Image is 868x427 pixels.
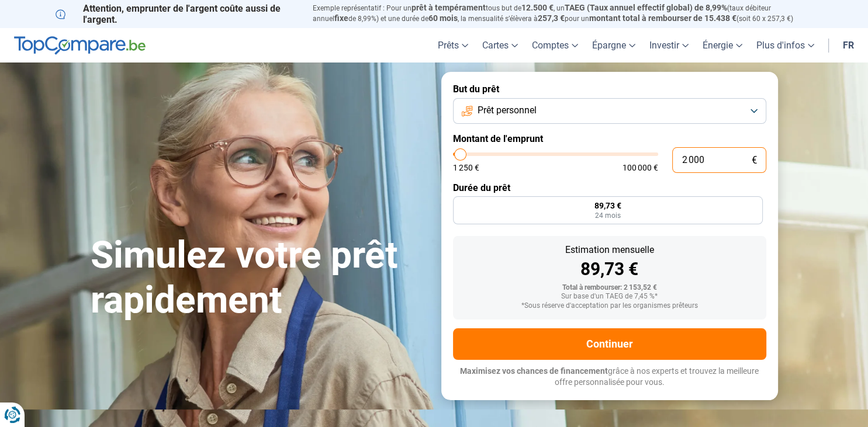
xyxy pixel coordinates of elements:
div: *Sous réserve d'acceptation par les organismes prêteurs [462,302,757,310]
p: Exemple représentatif : Pour un tous but de , un (taux débiteur annuel de 8,99%) et une durée de ... [313,3,813,24]
button: Continuer [453,328,766,360]
span: TAEG (Taux annuel effectif global) de 8,99% [565,3,727,12]
div: Total à rembourser: 2 153,52 € [462,284,757,292]
label: But du prêt [453,84,766,95]
a: Énergie [696,28,749,63]
a: Plus d'infos [749,28,821,63]
span: montant total à rembourser de 15.438 € [589,13,736,23]
span: 1 250 € [453,164,479,172]
h1: Simulez votre prêt rapidement [91,233,427,323]
label: Durée du prêt [453,182,766,193]
div: 89,73 € [462,261,757,278]
a: Épargne [585,28,642,63]
label: Montant de l'emprunt [453,133,766,144]
span: 100 000 € [623,164,658,172]
span: 89,73 € [594,202,621,210]
span: 257,3 € [538,13,565,23]
span: fixe [334,13,348,23]
span: Maximisez vos chances de financement [460,366,608,376]
span: 12.500 € [521,3,554,12]
span: Prêt personnel [478,104,537,117]
span: 60 mois [428,13,458,23]
p: grâce à nos experts et trouvez la meilleure offre personnalisée pour vous. [453,366,766,388]
span: 24 mois [595,212,621,219]
a: Comptes [525,28,585,63]
span: prêt à tempérament [411,3,486,12]
button: Prêt personnel [453,98,766,124]
a: Cartes [475,28,525,63]
div: Sur base d'un TAEG de 7,45 %* [462,293,757,301]
a: fr [836,28,861,63]
div: Estimation mensuelle [462,245,757,255]
p: Attention, emprunter de l'argent coûte aussi de l'argent. [56,3,299,25]
a: Prêts [431,28,475,63]
img: TopCompare [14,36,146,55]
a: Investir [642,28,696,63]
span: € [752,155,757,165]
